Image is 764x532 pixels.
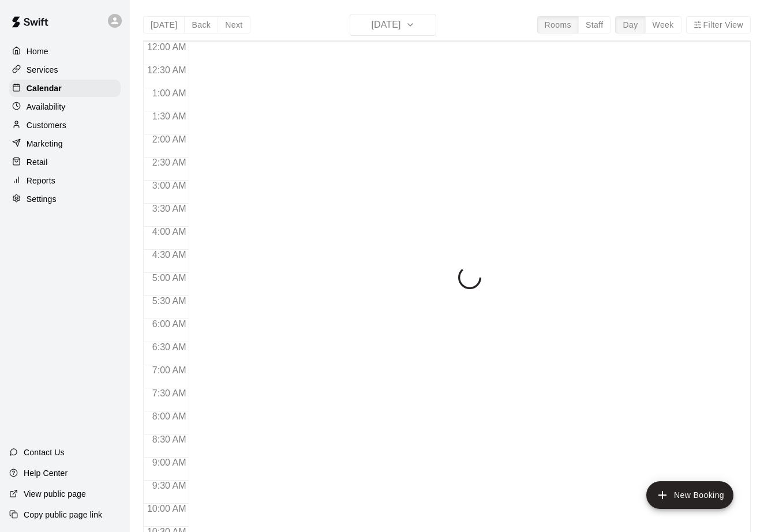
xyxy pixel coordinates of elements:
p: Retail [27,156,48,168]
span: 1:00 AM [149,88,189,98]
span: 10:00 AM [144,504,189,514]
p: Reports [27,175,55,186]
span: 8:00 AM [149,411,189,421]
span: 4:00 AM [149,227,189,237]
a: Reports [9,172,121,189]
span: 9:00 AM [149,458,189,467]
span: 5:00 AM [149,273,189,283]
span: 9:30 AM [149,481,189,490]
span: 12:30 AM [144,65,189,75]
p: Contact Us [24,447,65,458]
p: Services [27,64,58,76]
p: Marketing [27,138,63,149]
a: Calendar [9,80,121,97]
span: 7:30 AM [149,388,189,398]
p: Availability [27,101,66,113]
span: 2:30 AM [149,158,189,167]
span: 12:00 AM [144,42,189,52]
span: 7:00 AM [149,365,189,375]
a: Services [9,61,121,78]
a: Home [9,43,121,60]
span: 2:00 AM [149,134,189,144]
a: Customers [9,117,121,134]
span: 3:00 AM [149,181,189,190]
p: Help Center [24,467,68,479]
p: View public page [24,488,86,500]
span: 4:30 AM [149,250,189,260]
span: 8:30 AM [149,434,189,444]
span: 6:00 AM [149,319,189,329]
span: 6:30 AM [149,342,189,352]
span: 1:30 AM [149,111,189,121]
a: Settings [9,190,121,208]
p: Settings [27,193,57,205]
a: Marketing [9,135,121,152]
p: Calendar [27,83,62,94]
span: 5:30 AM [149,296,189,306]
a: Availability [9,98,121,115]
p: Home [27,46,48,57]
a: Retail [9,153,121,171]
p: Customers [27,119,66,131]
p: Copy public page link [24,509,102,520]
button: add [646,481,733,509]
span: 3:30 AM [149,204,189,213]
